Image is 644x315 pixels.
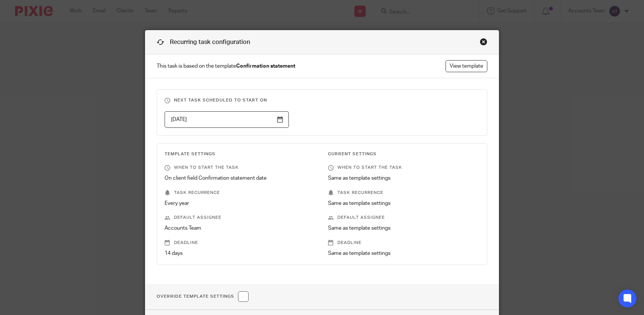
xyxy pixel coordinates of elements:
p: Same as template settings [328,200,480,207]
p: When to start the task [328,165,480,171]
p: Deadline [328,240,480,246]
a: View template [446,60,487,72]
p: When to start the task [165,165,316,171]
h3: Template Settings [165,151,316,157]
p: On client field Confirmation statement date [165,174,316,182]
p: Task recurrence [328,190,480,196]
h3: Current Settings [328,151,480,157]
h1: Recurring task configuration [157,38,250,47]
div: Close this dialog window [480,38,487,45]
p: Same as template settings [328,250,480,257]
h3: Next task scheduled to start on [165,97,480,103]
p: Task recurrence [165,190,316,196]
p: Accounts Team [165,224,316,232]
p: Same as template settings [328,224,480,232]
h1: Override Template Settings [157,291,249,302]
p: 14 days [165,250,316,257]
p: Default assignee [328,215,480,221]
p: Deadline [165,240,316,246]
span: This task is based on the template [157,62,295,70]
strong: Confirmation statement [236,64,295,69]
p: Default assignee [165,215,316,221]
p: Same as template settings [328,174,480,182]
p: Every year [165,200,316,207]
